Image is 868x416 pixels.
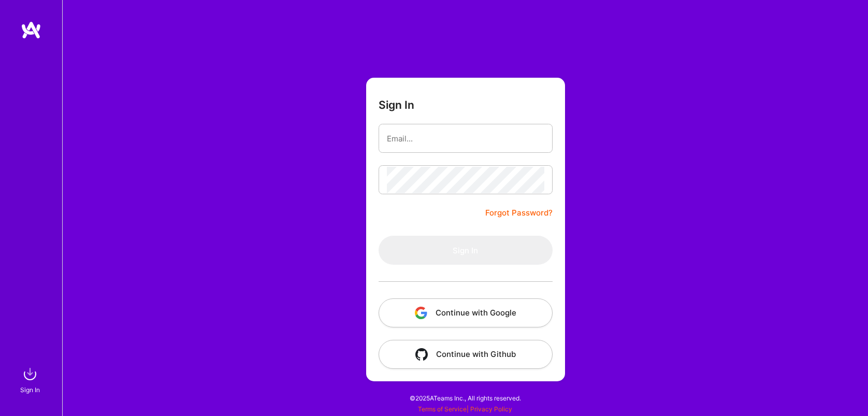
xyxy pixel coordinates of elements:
[415,307,427,319] img: icon
[415,348,428,361] img: icon
[387,125,544,152] input: Email...
[20,384,40,395] div: Sign In
[470,405,512,413] a: Privacy Policy
[418,405,512,413] span: |
[418,405,467,413] a: Terms of Service
[379,236,553,265] button: Sign In
[379,298,553,327] button: Continue with Google
[62,385,868,411] div: © 2025 ATeams Inc., All rights reserved.
[379,340,553,369] button: Continue with Github
[379,98,414,111] h3: Sign In
[22,364,40,395] a: sign inSign In
[21,21,41,39] img: logo
[485,207,553,219] a: Forgot Password?
[20,364,40,384] img: sign in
